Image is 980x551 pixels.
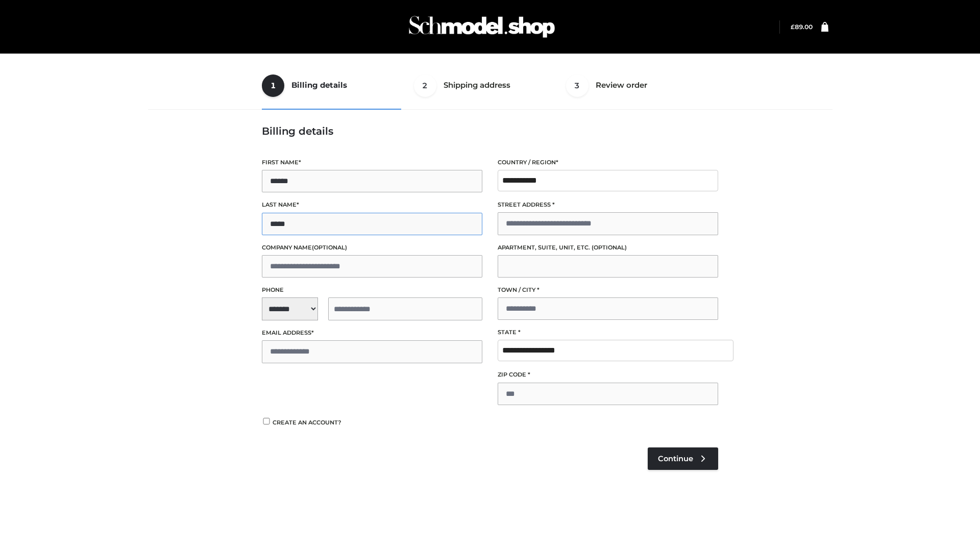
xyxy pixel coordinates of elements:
label: Town / City [498,285,718,295]
label: ZIP Code [498,370,718,380]
span: £ [791,23,795,31]
label: Company name [262,243,482,253]
img: Schmodel Admin 964 [405,7,558,47]
label: Phone [262,285,482,295]
span: Create an account? [273,419,341,426]
span: (optional) [312,244,347,251]
span: (optional) [592,244,627,251]
input: Create an account? [262,418,271,424]
bdi: 89.00 [791,23,813,31]
a: £89.00 [791,23,813,31]
a: Continue [648,447,718,470]
span: Continue [658,454,693,463]
label: Street address [498,200,718,210]
label: Last name [262,200,482,210]
label: Apartment, suite, unit, etc. [498,243,718,253]
label: Email address [262,328,482,338]
label: State [498,328,718,337]
label: Country / Region [498,158,718,167]
h3: Billing details [262,125,718,137]
label: First name [262,158,482,167]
